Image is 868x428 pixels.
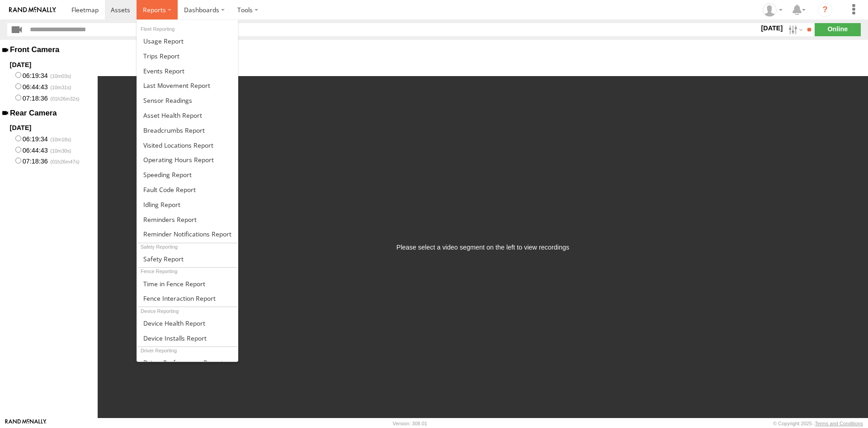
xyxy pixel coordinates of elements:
[393,421,427,426] div: Version: 308.01
[137,355,238,370] a: Driver Performance Report
[137,78,238,93] a: Last Movement Report
[15,95,21,101] input: 07:18:36
[785,23,804,36] label: Search Filter Options
[137,276,238,291] a: Time in Fences Report
[818,3,832,17] i: ?
[137,182,238,197] a: Fault Code Report
[137,48,238,63] a: Trips Report
[9,7,56,13] img: rand-logo.svg
[137,167,238,182] a: Fleet Speed Report
[759,3,786,17] div: Dwayne Rieks
[15,83,21,89] input: 06:44:43
[137,227,238,242] a: Service Reminder Notifications Report
[5,419,47,428] a: Visit our Website
[137,331,238,346] a: Device Installs Report
[137,316,238,331] a: Device Health Report
[15,158,21,164] input: 07:18:36
[15,147,21,153] input: 06:44:43
[396,244,569,251] div: Please select a video segment on the left to view recordings
[137,34,238,48] a: Usage Report
[15,135,21,141] input: 06:19:34
[137,123,238,138] a: Breadcrumbs Report
[759,23,784,33] label: [DATE]
[137,291,238,306] a: Fence Interaction Report
[15,72,21,78] input: 06:19:34
[137,212,238,227] a: Reminders Report
[773,421,863,426] div: © Copyright 2025 -
[137,251,238,266] a: Safety Report
[137,93,238,108] a: Sensor Readings
[815,421,863,426] a: Terms and Conditions
[137,152,238,167] a: Asset Operating Hours Report
[137,138,238,153] a: Visited Locations Report
[137,197,238,212] a: Idling Report
[137,63,238,78] a: Full Events Report
[137,108,238,123] a: Asset Health Report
